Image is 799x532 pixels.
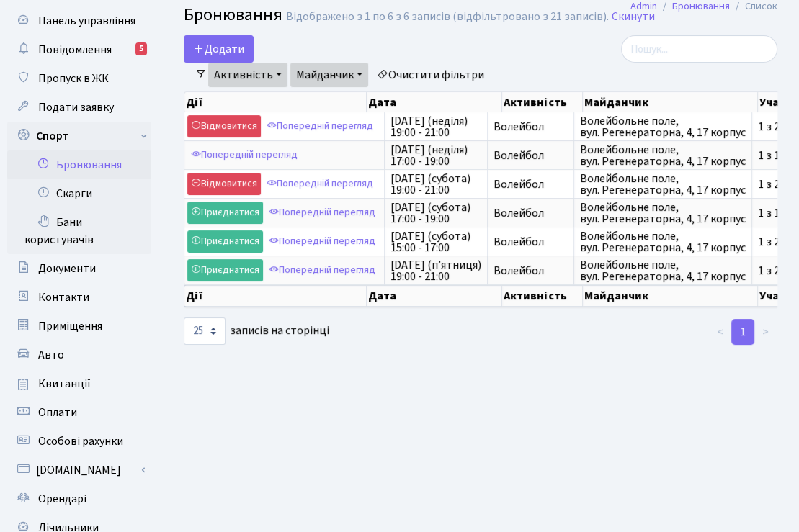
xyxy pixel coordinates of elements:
a: Попередній перегляд [187,144,301,166]
button: Додати [184,35,254,63]
a: Бронювання [7,150,151,179]
input: Пошук... [621,35,777,63]
span: Волейбол [494,236,568,248]
a: Відмовитися [187,173,261,195]
span: Волейбол [494,265,568,276]
div: Відображено з 1 по 6 з 6 записів (відфільтровано з 21 записів). [286,10,609,24]
select: записів на сторінці [184,317,226,345]
span: [DATE] (субота) 17:00 - 19:00 [390,202,481,225]
span: Документи [38,261,96,276]
a: Приєднатися [187,259,263,281]
span: [DATE] (п’ятниця) 19:00 - 21:00 [390,259,481,282]
a: Відмовитися [187,115,261,137]
span: [DATE] (неділя) 17:00 - 19:00 [390,144,481,167]
span: [DATE] (субота) 15:00 - 17:00 [390,230,481,253]
a: Контакти [7,283,151,312]
div: 5 [135,42,147,55]
a: Попередній перегляд [265,230,379,253]
a: [DOMAIN_NAME] [7,456,151,484]
a: Очистити фільтри [371,63,490,87]
span: Волейбольне поле, вул. Регенераторна, 4, 17 корпус [580,259,746,282]
span: [DATE] (субота) 19:00 - 21:00 [390,173,481,196]
a: Попередній перегляд [263,173,377,195]
a: Особові рахунки [7,427,151,456]
th: Активність [502,285,582,307]
a: Орендарі [7,484,151,513]
span: Пропуск в ЖК [38,71,109,86]
span: Волейбольне поле, вул. Регенераторна, 4, 17 корпус [580,115,746,138]
a: Документи [7,254,151,283]
span: Авто [38,347,64,363]
th: Дії [184,285,367,307]
th: Дії [184,92,367,112]
span: [DATE] (неділя) 19:00 - 21:00 [390,115,481,138]
a: Оплати [7,398,151,427]
span: Волейбол [494,179,568,190]
span: Бронювання [184,2,282,27]
label: записів на сторінці [184,317,329,345]
a: Попередній перегляд [263,115,377,137]
span: Волейбольне поле, вул. Регенераторна, 4, 17 корпус [580,202,746,225]
span: Волейбольне поле, вул. Регенераторна, 4, 17 корпус [580,173,746,196]
a: Квитанції [7,369,151,398]
a: Попередній перегляд [265,202,379,224]
span: Орендарі [38,491,86,507]
a: Повідомлення5 [7,35,151,64]
span: Волейбол [494,207,568,219]
span: Волейбольне поле, вул. Регенераторна, 4, 17 корпус [580,230,746,253]
span: Контакти [38,289,89,305]
span: Панель управління [38,13,135,29]
span: Приміщення [38,318,102,334]
a: Скинути [612,10,655,24]
a: Приєднатися [187,230,263,253]
span: Оплати [38,405,77,420]
span: Волейбол [494,150,568,161]
a: 1 [731,319,754,345]
a: Пропуск в ЖК [7,64,151,93]
th: Дата [367,92,502,112]
a: Активність [208,63,287,87]
th: Активність [502,92,582,112]
a: Панель управління [7,6,151,35]
a: Подати заявку [7,93,151,122]
a: Приєднатися [187,202,263,224]
span: Подати заявку [38,99,114,115]
span: Квитанції [38,376,91,392]
span: Особові рахунки [38,433,123,449]
a: Попередній перегляд [265,259,379,281]
a: Спорт [7,122,151,150]
a: Приміщення [7,312,151,341]
span: Волейбольне поле, вул. Регенераторна, 4, 17 корпус [580,144,746,167]
th: Майданчик [583,92,758,112]
span: Повідомлення [38,42,112,58]
a: Скарги [7,179,151,208]
a: Майданчик [290,63,368,87]
a: Авто [7,341,151,369]
th: Майданчик [583,285,758,307]
span: Волейбол [494,121,568,132]
th: Дата [367,285,502,307]
a: Бани користувачів [7,208,151,254]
